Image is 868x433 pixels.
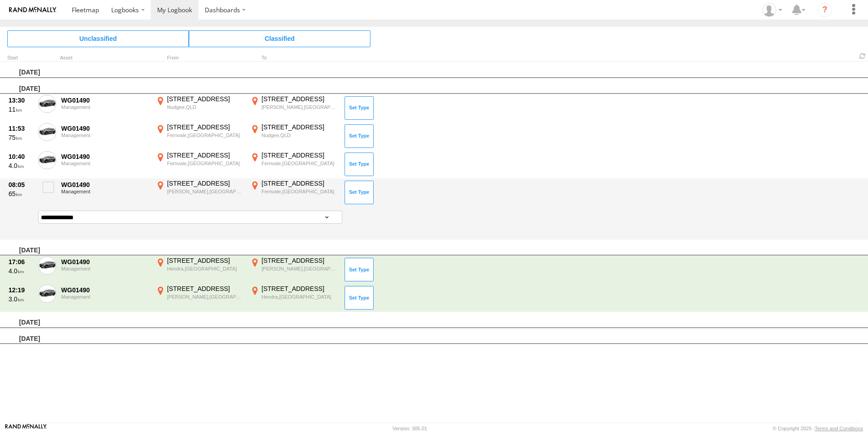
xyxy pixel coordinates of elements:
div: 13:30 [9,96,33,104]
button: Click to Set [345,181,374,204]
div: WG01490 [61,181,149,189]
div: Fernvale,[GEOGRAPHIC_DATA] [261,160,338,167]
label: Click to View Event Location [154,179,245,206]
div: Management [61,294,149,300]
div: [STREET_ADDRESS] [261,179,338,187]
div: 3.0 [9,295,33,303]
div: [PERSON_NAME],[GEOGRAPHIC_DATA] [167,188,244,195]
div: To [249,56,340,60]
i: ? [818,3,832,17]
span: Click to view Unclassified Trips [7,30,189,47]
label: Click to View Event Location [154,256,245,283]
div: 65 [9,190,33,198]
div: Management [61,133,149,138]
div: 75 [9,133,33,142]
label: Click to View Event Location [154,95,245,121]
div: WG01490 [61,96,149,104]
label: Click to View Event Location [249,123,340,149]
div: [STREET_ADDRESS] [167,285,244,293]
label: Click to View Event Location [154,123,245,149]
div: Nudgee,QLD [167,104,244,110]
div: © Copyright 2025 - [773,426,863,431]
div: [STREET_ADDRESS] [261,256,338,265]
button: Click to Set [345,153,374,176]
img: rand-logo.svg [9,7,56,13]
div: [STREET_ADDRESS] [167,95,244,103]
a: Terms and Conditions [815,426,863,431]
div: Fernvale,[GEOGRAPHIC_DATA] [167,160,244,167]
div: 10:40 [9,153,33,161]
div: [PERSON_NAME],[GEOGRAPHIC_DATA] [167,294,244,300]
div: Management [61,161,149,166]
div: Version: 305.01 [393,426,427,431]
div: Management [61,104,149,110]
label: Click to View Event Location [154,151,245,177]
div: WG01490 [61,258,149,266]
div: Hendra,[GEOGRAPHIC_DATA] [261,294,338,300]
button: Click to Set [345,286,374,310]
div: [STREET_ADDRESS] [261,123,338,131]
div: [STREET_ADDRESS] [167,179,244,187]
div: 4.0 [9,267,33,275]
div: Asset [60,56,151,60]
div: Fernvale,[GEOGRAPHIC_DATA] [167,132,244,138]
button: Click to Set [345,96,374,120]
div: 11 [9,105,33,113]
label: Click to View Event Location [154,285,245,311]
div: [STREET_ADDRESS] [261,151,338,159]
label: Click to View Event Location [249,285,340,311]
div: Fernvale,[GEOGRAPHIC_DATA] [261,188,338,195]
label: Click to View Event Location [249,179,340,206]
div: [PERSON_NAME],[GEOGRAPHIC_DATA] [261,104,338,110]
div: From [154,56,245,60]
label: Click to View Event Location [249,95,340,121]
div: Nudgee,QLD [261,132,338,138]
div: 11:53 [9,124,33,133]
div: Management [61,266,149,271]
div: [STREET_ADDRESS] [167,123,244,131]
div: 17:06 [9,258,33,266]
div: 4.0 [9,162,33,170]
div: Management [61,189,149,194]
div: 12:19 [9,286,33,294]
span: Refresh [857,52,868,60]
label: Click to View Event Location [249,256,340,283]
span: Click to view Classified Trips [189,30,370,47]
label: Click to View Event Location [249,151,340,177]
div: Click to Sort [7,56,35,60]
div: [STREET_ADDRESS] [261,95,338,103]
button: Click to Set [345,124,374,148]
div: 08:05 [9,181,33,189]
div: WG01490 [61,124,149,133]
div: WG01490 [61,286,149,294]
a: Visit our Website [5,424,47,433]
div: [STREET_ADDRESS] [261,285,338,293]
div: WG01490 [61,153,149,161]
button: Click to Set [345,258,374,281]
div: [STREET_ADDRESS] [167,151,244,159]
div: Hendra,[GEOGRAPHIC_DATA] [167,266,244,272]
div: [PERSON_NAME],[GEOGRAPHIC_DATA] [261,266,338,272]
div: James McInally [759,3,785,17]
div: [STREET_ADDRESS] [167,256,244,265]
